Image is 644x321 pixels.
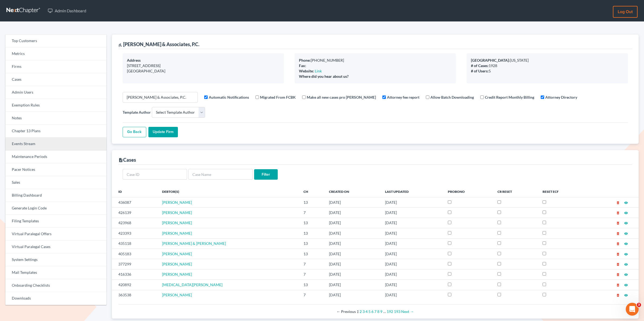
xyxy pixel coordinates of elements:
td: 416336 [112,269,158,279]
a: [PERSON_NAME] & [PERSON_NAME] [162,241,226,246]
a: Next page [401,309,414,314]
div: 5 [471,68,624,74]
td: 13 [299,238,325,249]
i: visibility [624,221,628,225]
i: delete_forever [616,273,620,276]
a: Pacer Notices [5,163,107,176]
td: 7 [299,290,325,300]
div: [US_STATE] [471,58,624,63]
span: … [383,309,386,314]
div: Cases [118,157,136,163]
td: 13 [299,228,325,238]
a: Page 8 [377,309,379,314]
i: visibility [624,273,628,276]
label: Make all new cases pro [PERSON_NAME] [307,94,376,100]
a: [PERSON_NAME] [162,262,192,266]
div: [GEOGRAPHIC_DATA] [127,68,280,74]
a: [PERSON_NAME] [162,231,192,235]
i: delete_forever [616,242,620,246]
a: visibility [624,241,628,246]
a: visibility [624,210,628,215]
i: delete_forever [616,201,620,205]
a: Exemption Rules [5,99,107,112]
td: [DATE] [381,280,444,290]
a: delete_forever [616,200,620,205]
td: 13 [299,280,325,290]
input: Case ID [123,169,187,180]
th: ProBono [444,186,493,197]
a: Top Customers [5,35,107,47]
th: ID [112,186,158,197]
i: visibility [624,242,628,246]
a: [PERSON_NAME] [162,210,192,215]
td: [DATE] [381,218,444,228]
i: delete_forever [616,232,620,235]
div: Pagination [123,309,628,314]
label: Template Author [123,109,151,115]
td: 423393 [112,228,158,238]
td: [DATE] [325,249,381,259]
a: delete_forever [616,231,620,235]
a: visibility [624,231,628,235]
a: Admin Dashboard [45,6,89,16]
i: visibility [624,211,628,215]
a: Metrics [5,47,107,60]
td: [DATE] [325,269,381,279]
a: delete_forever [616,262,620,266]
td: 7 [299,269,325,279]
div: [PHONE_NUMBER] [299,58,452,63]
span: [MEDICAL_DATA][PERSON_NAME] [162,282,222,287]
span: [PERSON_NAME] [162,200,192,205]
b: Phone: [299,58,311,62]
td: 435118 [112,238,158,249]
b: Address [127,58,141,62]
th: Ch [299,186,325,197]
label: Allow Batch Downloading [430,94,474,100]
td: 13 [299,249,325,259]
label: Attorney Directory [545,94,577,100]
td: [DATE] [325,208,381,218]
label: Attorney fee report [387,94,419,100]
a: Page 5 [368,309,371,314]
label: Migrated From FCBK [260,94,296,100]
a: Chapter 13 Plans [5,125,107,138]
a: delete_forever [616,272,620,276]
a: visibility [624,293,628,297]
span: Previous page [336,309,356,314]
a: Mail Templates [5,266,107,279]
a: visibility [624,282,628,287]
i: visibility [624,252,628,256]
td: 7 [299,208,325,218]
td: 420892 [112,280,158,290]
span: 3 [637,303,641,307]
a: [PERSON_NAME] [162,220,192,225]
label: Automatic Notifications [209,94,249,100]
a: delete_forever [616,293,620,297]
a: visibility [624,200,628,205]
a: System Settings [5,253,107,266]
a: delete_forever [616,210,620,215]
input: Filter [254,169,278,180]
td: [DATE] [325,218,381,228]
td: [DATE] [325,238,381,249]
th: Last Updated [381,186,444,197]
td: [DATE] [381,269,444,279]
a: Firms [5,60,107,73]
td: 7 [299,259,325,269]
a: visibility [624,252,628,256]
a: Go Back [123,127,146,138]
i: delete_forever [616,263,620,266]
a: delete_forever [616,241,620,246]
td: [DATE] [325,228,381,238]
a: visibility [624,272,628,276]
td: [DATE] [381,249,444,259]
a: Page 192 [387,309,393,314]
a: [PERSON_NAME] [162,293,192,297]
div: [PERSON_NAME] & Associates, P.C. [118,41,199,47]
a: [PERSON_NAME] [162,272,192,276]
a: Link [315,69,322,73]
td: [DATE] [325,290,381,300]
